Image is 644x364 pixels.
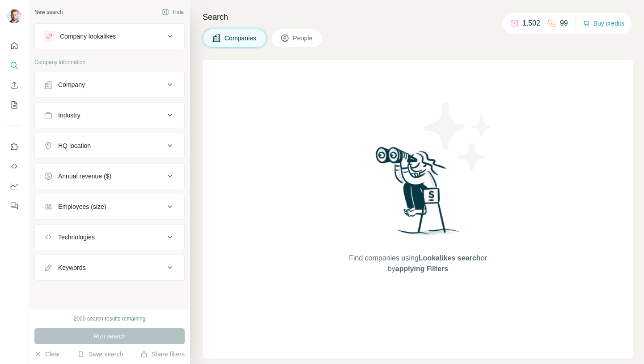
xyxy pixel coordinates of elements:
[293,34,314,43] span: People
[34,58,185,66] p: Company information
[35,257,184,278] button: Keywords
[77,350,123,359] button: Save search
[7,9,21,23] img: Avatar
[58,80,85,89] div: Company
[7,57,21,74] button: Search
[583,17,624,30] button: Buy credits
[140,350,185,359] button: Share filters
[346,253,489,274] span: Find companies using or by
[560,18,568,29] p: 99
[58,263,85,272] div: Keywords
[35,26,184,47] button: Company lookalikes
[35,165,184,187] button: Annual revenue ($)
[35,74,184,95] button: Company
[7,139,21,155] button: Use Surfe on LinkedIn
[58,111,80,120] div: Industry
[58,233,95,242] div: Technologies
[58,141,91,150] div: HQ location
[225,34,257,43] span: Companies
[74,315,146,323] div: 2000 search results remaining
[395,265,448,273] span: applying Filters
[60,32,116,41] div: Company lookalikes
[372,144,465,244] img: Surfe Illustration - Woman searching with binoculars
[7,158,21,174] button: Use Surfe API
[35,196,184,217] button: Employees (size)
[156,5,190,19] button: Hide
[203,11,633,23] h4: Search
[522,18,540,29] p: 1,502
[7,38,21,54] button: Quick start
[58,202,106,211] div: Employees (size)
[35,226,184,248] button: Technologies
[7,178,21,194] button: Dashboard
[7,198,21,214] button: Feedback
[7,77,21,93] button: Enrich CSV
[418,96,499,177] img: Surfe Illustration - Stars
[35,104,184,126] button: Industry
[58,172,111,181] div: Annual revenue ($)
[419,254,481,262] span: Lookalikes search
[35,135,184,156] button: HQ location
[34,350,60,359] button: Clear
[34,8,63,16] div: New search
[7,97,21,113] button: My lists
